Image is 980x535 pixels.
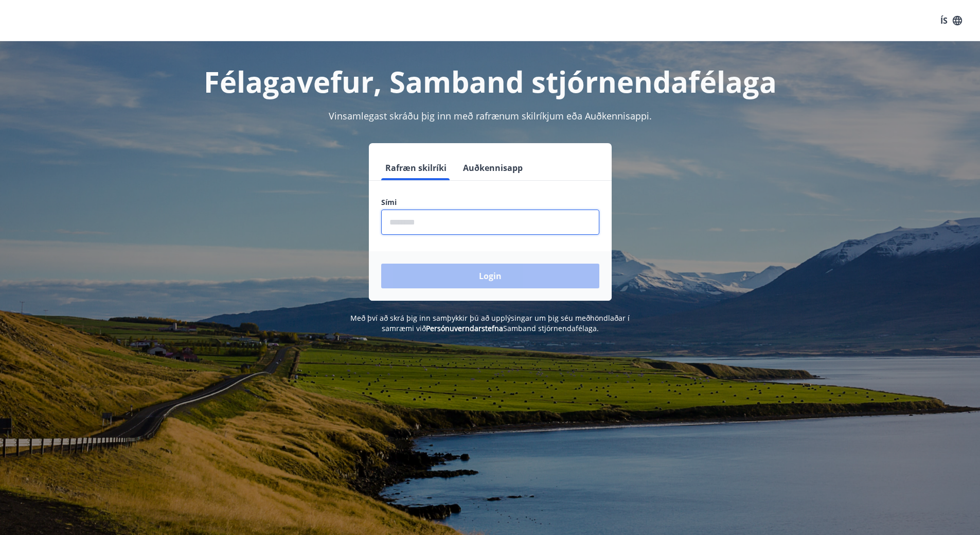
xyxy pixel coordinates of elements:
button: Rafræn skilríki [381,156,451,180]
button: Auðkennisapp [459,156,527,180]
label: Sími [381,197,599,208]
a: Persónuverndarstefna [426,323,503,333]
button: ÍS [935,11,968,30]
span: Með því að skrá þig inn samþykkir þú að upplýsingar um þig séu meðhöndlaðar í samræmi við Samband... [350,313,630,333]
h1: Félagavefur, Samband stjórnendafélaga [132,62,848,101]
span: Vinsamlegast skráðu þig inn með rafrænum skilríkjum eða Auðkennisappi. [329,110,652,122]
